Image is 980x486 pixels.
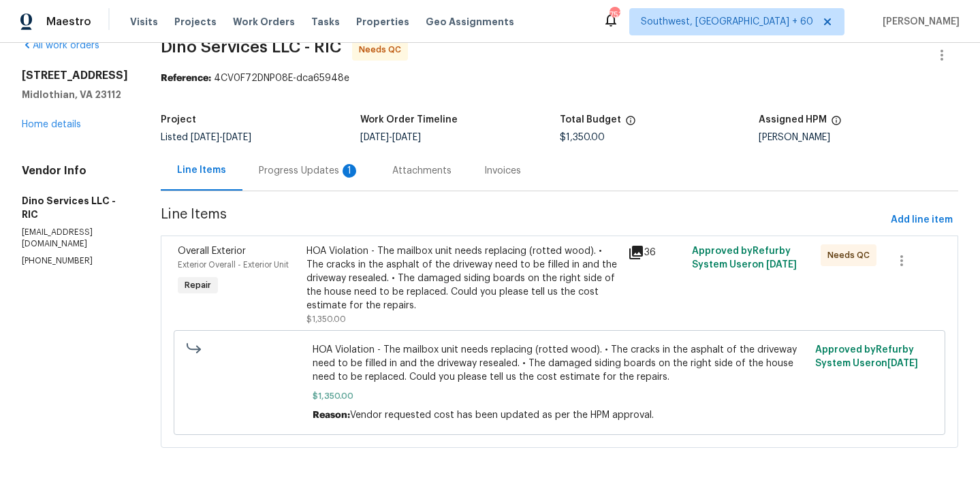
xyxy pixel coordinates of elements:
[130,15,158,29] span: Visits
[360,115,458,125] h5: Work Order Timeline
[46,15,91,29] span: Maestro
[191,133,251,142] span: -
[22,164,128,178] h4: Vendor Info
[174,15,217,29] span: Projects
[161,133,251,142] span: Listed
[22,227,128,250] p: [EMAIL_ADDRESS][DOMAIN_NAME]
[356,15,409,29] span: Properties
[233,15,295,29] span: Work Orders
[313,343,807,384] span: HOA Violation - The mailbox unit needs replacing (rotted wood). • The cracks in the asphalt of th...
[641,15,813,29] span: Southwest, [GEOGRAPHIC_DATA] + 60
[887,359,918,368] span: [DATE]
[885,208,958,233] button: Add line item
[22,88,128,101] h5: Midlothian, VA 23112
[484,164,521,178] div: Invoices
[178,261,289,269] span: Exterior Overall - Exterior Unit
[22,255,128,267] p: [PHONE_NUMBER]
[392,164,452,178] div: Attachments
[179,278,217,292] span: Repair
[22,69,128,82] h2: [STREET_ADDRESS]
[560,115,621,125] h5: Total Budget
[191,133,219,142] span: [DATE]
[426,15,514,29] span: Geo Assignments
[392,133,421,142] span: [DATE]
[306,315,346,323] span: $1,350.00
[259,164,360,178] div: Progress Updates
[766,260,797,270] span: [DATE]
[831,115,842,133] span: The hpm assigned to this work order.
[625,115,636,133] span: The total cost of line items that have been proposed by Opendoor. This sum includes line items th...
[827,248,875,262] span: Needs QC
[22,194,128,221] h5: Dino Services LLC - RIC
[313,389,807,403] span: $1,350.00
[177,163,226,177] div: Line Items
[692,246,797,270] span: Approved by Refurby System User on
[360,133,421,142] span: -
[343,164,356,178] div: 1
[223,133,251,142] span: [DATE]
[350,410,654,420] span: Vendor requested cost has been updated as per the HPM approval.
[311,17,340,27] span: Tasks
[891,212,953,229] span: Add line item
[759,115,827,125] h5: Assigned HPM
[877,15,960,29] span: [PERSON_NAME]
[161,208,885,233] span: Line Items
[628,244,684,261] div: 36
[359,43,407,56] span: Needs QC
[306,244,620,312] div: HOA Violation - The mailbox unit needs replacing (rotted wood). • The cracks in the asphalt of th...
[22,120,81,129] a: Home details
[360,133,389,142] span: [DATE]
[178,246,246,256] span: Overall Exterior
[161,115,196,125] h5: Project
[313,410,350,420] span: Reason:
[610,8,619,22] div: 753
[161,39,341,55] span: Dino Services LLC - RIC
[815,345,918,368] span: Approved by Refurby System User on
[161,74,211,83] b: Reference:
[161,71,958,85] div: 4CV0F72DNP08E-dca65948e
[560,133,605,142] span: $1,350.00
[759,133,958,142] div: [PERSON_NAME]
[22,41,99,50] a: All work orders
